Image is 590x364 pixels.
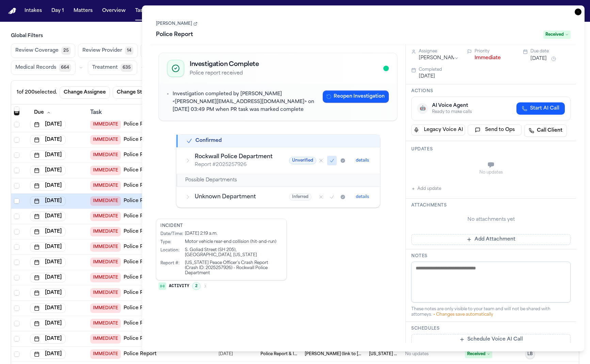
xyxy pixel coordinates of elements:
a: Matters [71,5,95,17]
button: Reopen Investigation [323,90,389,103]
span: 664 [59,64,71,72]
button: LB [525,349,535,359]
button: Schedule Voice AI Call [411,334,571,345]
button: details [353,193,372,201]
h3: Rockwall Police Department [195,153,273,161]
h3: Attachments [411,203,571,208]
a: Tasks [132,5,150,17]
div: Completed [419,67,571,72]
span: Select row [14,152,19,158]
span: Review Coverage [15,47,59,54]
button: [DATE] [30,303,66,313]
span: Received [543,31,571,39]
a: Firms [155,5,174,17]
div: Date/Time : [160,231,182,237]
p: Investigation completed by [PERSON_NAME] <[PERSON_NAME][EMAIL_ADDRESS][DOMAIN_NAME]> on [DATE] 03... [173,90,317,114]
h2: Investigation Complete [190,60,259,69]
span: Select row [14,244,19,250]
div: Type : [160,239,182,245]
span: IMMEDIATE [90,120,121,129]
span: Select row [14,336,19,342]
div: No updates [411,170,571,175]
button: [DATE] [30,181,66,191]
button: Mark as no report [316,156,326,165]
span: Select row [14,290,19,296]
button: Review Provider14 [78,44,138,58]
div: [DATE] 2:19 a.m. [185,231,218,237]
span: Treatment [92,64,118,71]
button: [DATE] [30,349,66,359]
span: IMMEDIATE [90,212,121,221]
span: IMMEDIATE [90,227,121,236]
span: Michigan Auto Law [369,351,400,357]
span: Select row [14,183,19,188]
span: IMMEDIATE [90,196,121,206]
button: Add Attachment [411,234,571,245]
span: Select row [14,275,19,280]
span: Unverified [289,157,316,164]
button: Review Coverage25 [11,44,75,58]
button: Medical Records664 [11,61,76,75]
a: Police Report [124,305,157,312]
a: Police Report [124,182,157,189]
a: Overview [99,5,128,17]
a: Police Report [124,274,157,281]
span: IMMEDIATE [90,349,121,359]
span: IMMEDIATE [90,166,121,175]
span: Select row [14,260,19,265]
span: Select row [14,214,19,219]
div: No attachments yet [411,216,571,223]
p: Police report received [190,70,259,77]
div: Assignee [419,49,459,54]
div: AI Voice Agent [432,102,472,109]
button: Legacy Voice AI [411,125,465,135]
span: Select row [14,106,19,112]
span: Select row [14,137,19,143]
h3: Schedules [411,326,571,331]
div: Due date [530,49,571,54]
span: Select row [14,168,19,173]
button: [DATE] [30,135,66,145]
span: Select row [14,321,19,326]
button: [DATE] [30,334,66,344]
button: [DATE] [419,73,435,80]
a: Police Report [124,335,157,342]
button: Change Assignee [60,86,110,99]
button: Snooze task [549,55,558,63]
div: No updates [405,351,429,357]
h2: Confirmed [195,137,222,144]
span: 14 [125,47,133,55]
span: IMMEDIATE [90,303,121,313]
button: Intakes [22,5,45,17]
span: Inferred [289,193,312,201]
a: Home [8,8,16,14]
a: Police Report [124,259,157,266]
button: Change Status [113,86,156,99]
span: Select row [14,351,19,357]
span: Select row [14,198,19,204]
img: Finch Logo [8,8,16,14]
span: Jerome Stevenson (link to Brandy Boyce) [305,351,363,357]
div: Incident [160,223,282,229]
div: 1 of 200 selected. [17,89,57,96]
span: IMMEDIATE [90,273,121,282]
button: Activity2 [156,280,210,292]
a: Police Report [124,136,157,143]
h3: Notes [411,253,571,259]
div: S. Goliad Street (SH 205), [GEOGRAPHIC_DATA], [US_STATE] [185,248,282,258]
h3: Updates [411,147,571,152]
a: Police Report [124,244,157,250]
button: Add update [411,185,441,193]
button: Start AI Call [516,102,565,115]
button: Day 1 [49,5,67,17]
button: [DATE] [30,120,66,129]
div: Task [90,109,197,117]
h3: Unknown Department [195,193,273,201]
span: IMMEDIATE [90,319,121,328]
a: Police Report [124,198,157,204]
button: Treatment635 [88,61,137,75]
span: 25 [61,47,71,55]
span: LB [527,351,533,357]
